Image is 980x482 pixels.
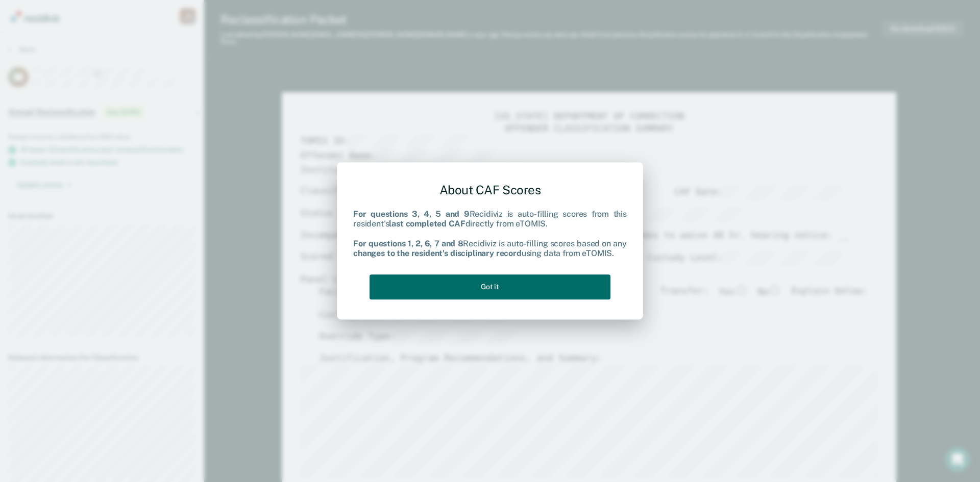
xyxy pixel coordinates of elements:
[370,274,610,299] button: Got it
[389,219,465,229] b: last completed CAF
[353,210,627,259] div: Recidiviz is auto-filling scores from this resident's directly from eTOMIS. Recidiviz is auto-fil...
[353,210,470,219] b: For questions 3, 4, 5 and 9
[353,174,627,206] div: About CAF Scores
[353,239,463,248] b: For questions 1, 2, 6, 7 and 8
[353,248,522,258] b: changes to the resident's disciplinary record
